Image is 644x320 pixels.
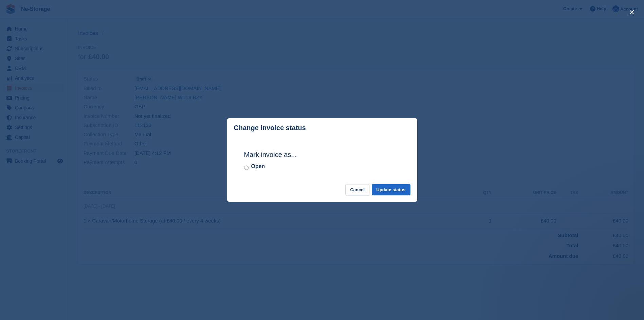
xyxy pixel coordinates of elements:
button: close [626,7,637,18]
h2: Mark invoice as... [244,149,400,160]
button: Update status [372,184,410,195]
label: Open [251,162,265,171]
p: Change invoice status [234,124,306,132]
button: Cancel [345,184,369,195]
